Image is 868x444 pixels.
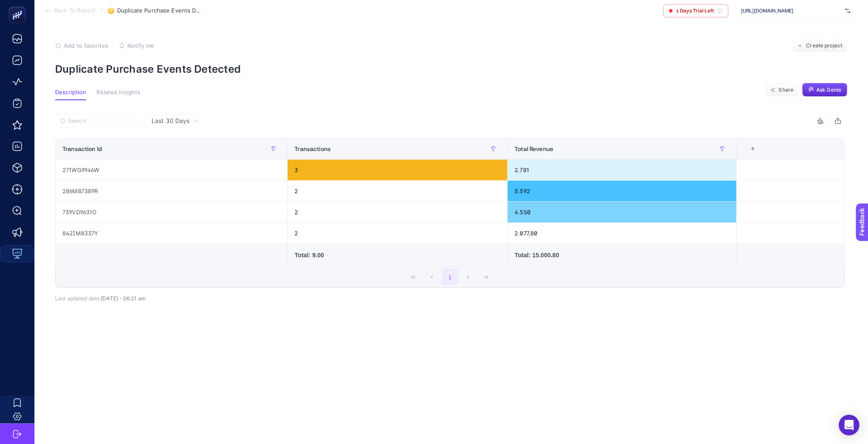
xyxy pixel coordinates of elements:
span: Transactions [294,145,331,152]
img: svg%3e [845,6,850,15]
span: Add to favorites [64,42,108,49]
button: Notify me [119,42,154,49]
span: Create project [806,42,842,49]
span: Ask Genie [816,86,841,93]
div: 2 [288,181,507,201]
button: 1 [442,269,458,285]
div: Last 30 Days [55,128,845,302]
span: Notify me [127,42,154,49]
div: Total: 9.00 [294,251,500,259]
span: Last updated date: [55,295,101,302]
span: Duplicate Purchase Events Detected [117,7,203,14]
div: 286MB7389R [56,181,287,201]
button: Related Insights [96,89,140,100]
span: Feedback [5,3,33,9]
div: 3 [288,160,507,180]
div: Open Intercom Messenger [839,415,859,435]
button: Share [765,83,799,97]
div: 2.077,80 [508,223,736,244]
button: Add to favorites [55,42,108,49]
span: Related Insights [96,89,140,96]
button: Create project [792,39,847,52]
button: Ask Genie [802,83,847,97]
div: 739VD9631O [56,202,287,222]
div: 842IM8337Y [56,223,287,244]
div: 2 [288,223,507,244]
span: [URL][DOMAIN_NAME] [741,7,842,14]
div: 5.592 [508,181,736,201]
span: Share [778,86,794,93]
div: Total: 15.000.80 [515,251,729,259]
div: 3 items selected [744,145,750,164]
button: Description [55,89,86,100]
div: 271WG9946W [56,160,287,180]
span: Total Revenue [515,145,553,152]
span: Last 30 Days [152,117,189,125]
span: Back To Report [54,7,96,14]
div: 2.781 [508,160,736,180]
div: + [744,145,761,152]
span: [DATE]・06:21 am [101,295,146,302]
span: 1 Days Trial Left [676,7,714,14]
span: Transaction Id [62,145,102,152]
div: 4.550 [508,202,736,222]
span: / [101,7,103,14]
div: 2 [288,202,507,222]
input: Search [68,118,136,124]
p: Duplicate Purchase Events Detected [55,63,847,75]
span: Description [55,89,86,96]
